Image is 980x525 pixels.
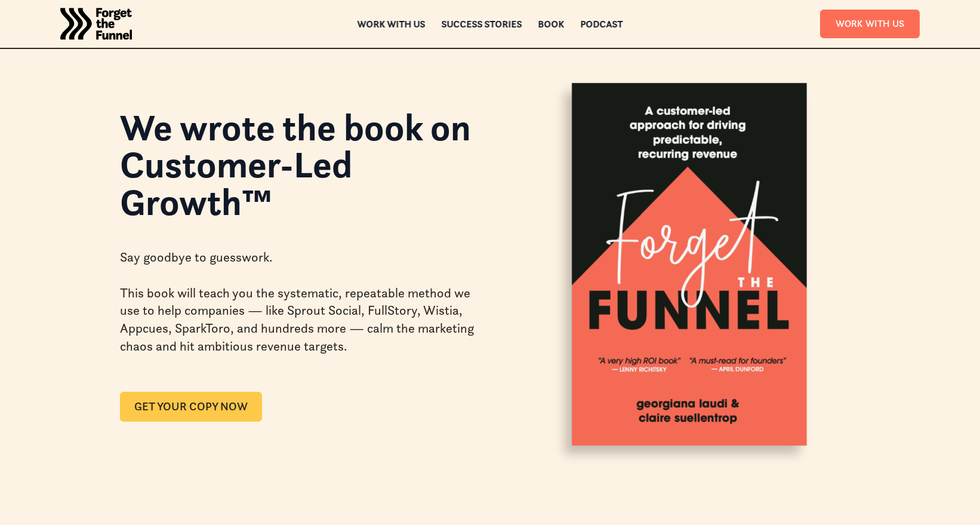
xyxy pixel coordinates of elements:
a: Work With Us [820,10,920,38]
img: Forget The Funnel book cover [540,39,825,494]
div: Say goodbye to guesswork. This book will teach you the systematic, repeatable method we use to he... [120,229,476,374]
a: Book [538,20,565,28]
a: Work with us [358,20,426,28]
a: GET YOUR COPY NOW [120,392,262,422]
h1: We wrote the book on Customer-Led Growth™ [120,109,476,220]
a: Success Stories [442,20,522,28]
a: Podcast [581,20,623,28]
